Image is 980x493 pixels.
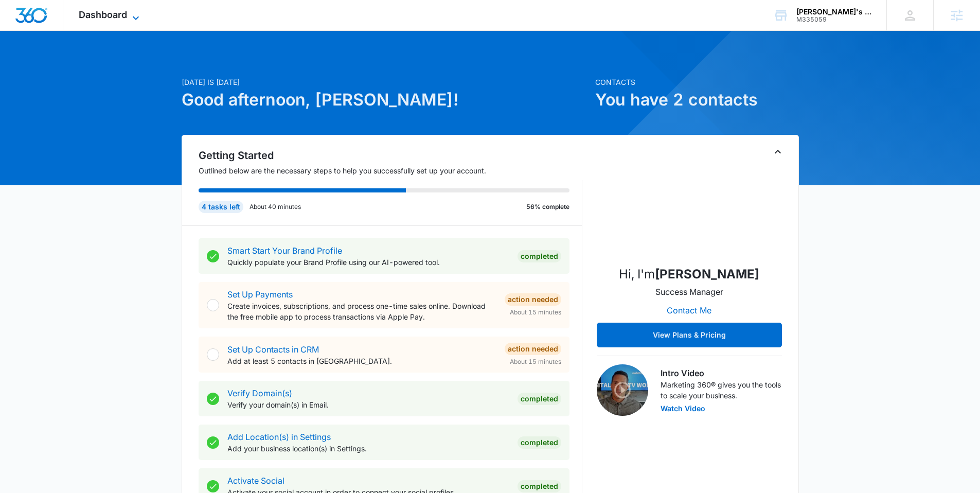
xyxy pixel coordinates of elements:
[79,9,127,20] span: Dashboard
[39,61,92,67] div: Domain Overview
[27,27,113,35] div: Domain: [DOMAIN_NAME]
[227,432,331,442] a: Add Location(s) in Settings
[114,61,173,67] div: Keywords by Traffic
[227,399,509,410] p: Verify your domain(s) in Email.
[638,154,741,257] img: Jacob Gallahan
[661,405,705,412] button: Watch Video
[182,77,589,87] p: [DATE] is [DATE]
[227,388,292,398] a: Verify Domain(s)
[655,286,723,298] p: Success Manager
[227,245,342,256] a: Smart Start Your Brand Profile
[772,146,784,158] button: Toggle Collapse
[796,8,871,16] div: account name
[661,367,782,379] h3: Intro Video
[597,323,782,347] button: View Plans & Pricing
[102,60,111,68] img: tab_keywords_by_traffic_grey.svg
[518,250,561,262] div: Completed
[510,308,561,317] span: About 15 minutes
[227,443,509,454] p: Add your business location(s) in Settings.
[227,356,496,366] p: Add at least 5 contacts in [GEOGRAPHIC_DATA].
[199,201,243,213] div: 4 tasks left
[595,77,799,87] p: Contacts
[182,87,589,112] h1: Good afternoon, [PERSON_NAME]!
[227,344,319,355] a: Set Up Contacts in CRM
[796,16,871,23] div: account id
[619,265,759,284] p: Hi, I'm
[518,393,561,405] div: Completed
[518,436,561,449] div: Completed
[227,476,284,486] a: Activate Social
[661,379,782,401] p: Marketing 360® gives you the tools to scale your business.
[28,60,36,68] img: tab_domain_overview_orange.svg
[656,298,722,323] button: Contact Me
[655,267,759,281] strong: [PERSON_NAME]
[199,165,582,176] p: Outlined below are the necessary steps to help you successfully set up your account.
[199,148,582,163] h2: Getting Started
[505,293,561,306] div: Action Needed
[227,289,293,300] a: Set Up Payments
[597,364,648,416] img: Intro Video
[250,202,301,212] p: About 40 minutes
[29,16,50,25] div: v 4.0.25
[518,480,561,492] div: Completed
[595,87,799,112] h1: You have 2 contacts
[510,357,561,366] span: About 15 minutes
[526,202,569,212] p: 56% complete
[505,343,561,355] div: Action Needed
[227,301,496,322] p: Create invoices, subscriptions, and process one-time sales online. Download the free mobile app t...
[227,257,509,268] p: Quickly populate your Brand Profile using our AI-powered tool.
[16,27,25,35] img: website_grey.svg
[16,16,25,25] img: logo_orange.svg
